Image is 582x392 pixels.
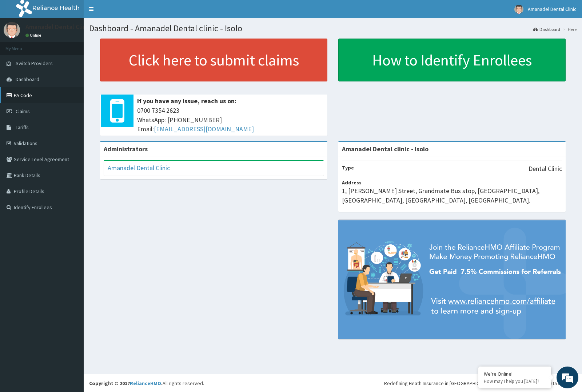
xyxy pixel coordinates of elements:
[137,97,236,105] b: If you have any issue, reach us on:
[342,179,362,186] b: Address
[16,76,39,83] span: Dashboard
[25,24,91,30] p: Amanadel Dental Clinic
[4,22,20,38] img: User Image
[342,145,428,153] strong: Amanadel Dental clinic - Isolo
[100,39,327,81] a: Click here to submit claims
[342,186,562,205] p: 1, [PERSON_NAME] Street, Grandmate Bus stop, [GEOGRAPHIC_DATA], [GEOGRAPHIC_DATA], [GEOGRAPHIC_DA...
[89,24,577,33] h1: Dashboard - Amanadel Dental clinic - Isolo
[561,26,577,32] li: Here
[528,6,577,12] span: Amanadel Dental Clinic
[484,378,546,384] p: How may I help you today?
[89,380,163,387] strong: Copyright © 2017 .
[154,125,254,133] a: [EMAIL_ADDRESS][DOMAIN_NAME]
[130,380,161,387] a: RelianceHMO
[533,26,560,32] a: Dashboard
[16,124,29,131] span: Tariffs
[25,33,43,38] a: Online
[137,106,324,134] span: 0700 7354 2623 WhatsApp: [PHONE_NUMBER] Email:
[108,164,170,172] a: Amanadel Dental Clinic
[16,60,53,67] span: Switch Providers
[104,145,148,153] b: Administrators
[338,39,566,81] a: How to Identify Enrollees
[514,5,523,14] img: User Image
[384,380,577,387] div: Redefining Heath Insurance in [GEOGRAPHIC_DATA] using Telemedicine and Data Science!
[484,371,546,377] div: We're Online!
[529,164,562,173] p: Dental Clinic
[16,108,30,115] span: Claims
[342,164,354,171] b: Type
[338,220,566,339] img: provider-team-banner.png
